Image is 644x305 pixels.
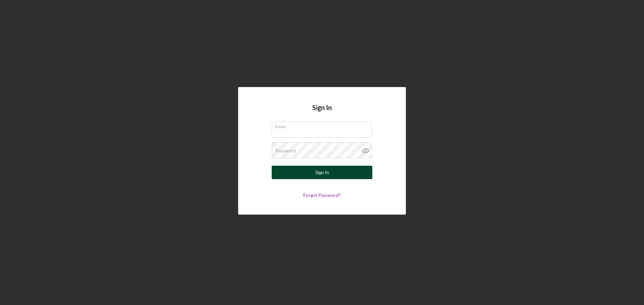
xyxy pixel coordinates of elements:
[303,192,341,198] a: Forgot Password?
[272,166,372,179] button: Sign In
[315,166,329,179] div: Sign In
[275,122,372,129] label: Email
[275,148,296,153] label: Password
[312,104,332,122] h4: Sign In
